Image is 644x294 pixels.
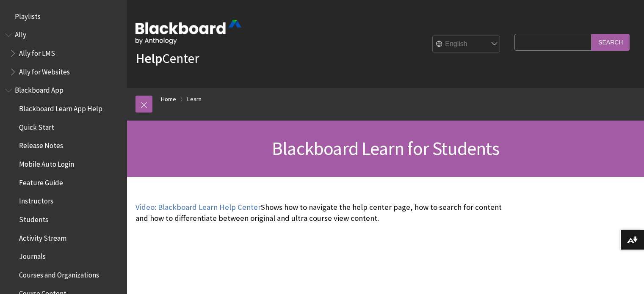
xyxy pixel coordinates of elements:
[19,102,102,113] span: Blackboard Learn App Help
[161,94,176,104] a: Home
[19,157,74,168] span: Mobile Auto Login
[19,120,54,132] span: Quick Start
[19,250,46,261] span: Journals
[19,46,55,58] span: Ally for LMS
[5,28,122,79] nav: Book outline for Anthology Ally Help
[15,28,26,39] span: Ally
[135,202,261,212] a: Video: Blackboard Learn Help Center
[135,50,162,67] strong: Help
[19,194,53,206] span: Instructors
[272,137,499,160] span: Blackboard Learn for Students
[19,139,63,150] span: Release Notes
[15,83,64,95] span: Blackboard App
[433,36,500,53] select: Site Language Selector
[591,34,630,50] input: Search
[19,268,99,279] span: Courses and Organizations
[5,9,122,24] nav: Book outline for Playlists
[19,65,70,76] span: Ally for Websites
[135,20,241,44] img: Blackboard by Anthology
[19,231,66,242] span: Activity Stream
[187,94,202,104] a: Learn
[135,50,199,67] a: HelpCenter
[19,176,63,187] span: Feature Guide
[135,202,510,224] p: Shows how to navigate the help center page, how to search for content and how to differentiate be...
[15,9,41,21] span: Playlists
[19,212,48,224] span: Students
